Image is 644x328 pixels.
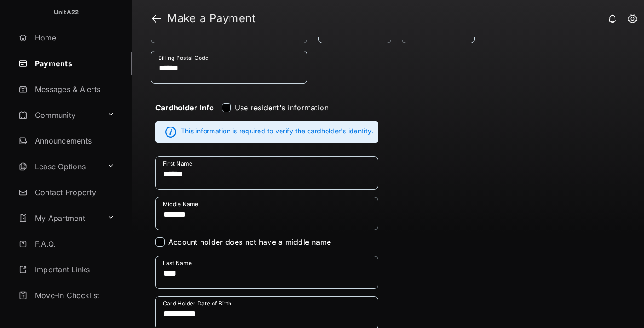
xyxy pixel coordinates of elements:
[15,52,132,75] a: Payments
[15,181,132,203] a: Contact Property
[155,103,214,129] strong: Cardholder Info
[15,78,132,100] a: Messages & Alerts
[181,127,373,138] span: This information is required to verify the cardholder's identity.
[54,8,79,17] p: UnitA22
[167,13,256,24] strong: Make a Payment
[15,284,132,306] a: Move-In Checklist
[235,103,328,112] label: Use resident's information
[15,27,132,49] a: Home
[168,237,331,247] label: Account holder does not have a middle name
[15,233,132,255] a: F.A.Q.
[15,207,103,229] a: My Apartment
[15,259,118,281] a: Important Links
[15,155,103,178] a: Lease Options
[15,130,132,152] a: Announcements
[15,104,103,126] a: Community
